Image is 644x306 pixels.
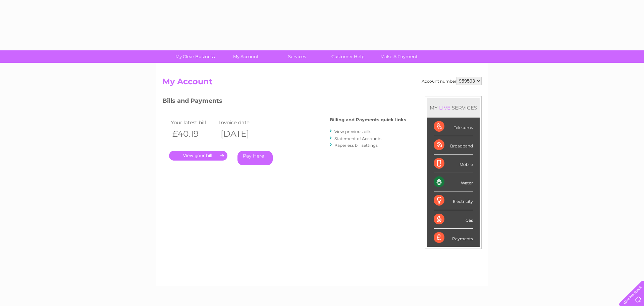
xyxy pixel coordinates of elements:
div: Gas [434,210,473,229]
a: Services [269,50,325,63]
div: Mobile [434,155,473,173]
a: My Clear Business [167,50,223,63]
div: Telecoms [434,118,473,136]
h4: Billing and Payments quick links [330,117,406,122]
div: Payments [434,229,473,247]
th: [DATE] [217,127,266,141]
td: Your latest bill [169,118,217,127]
a: Statement of Accounts [334,136,381,141]
a: . [169,151,227,161]
a: Make A Payment [371,50,427,63]
a: View previous bills [334,129,371,134]
h2: My Account [162,77,482,90]
a: Pay Here [237,151,273,165]
a: Customer Help [320,50,376,63]
a: My Account [218,50,274,63]
a: Paperless bill settings [334,143,378,148]
div: Water [434,173,473,191]
div: Electricity [434,191,473,210]
div: Account number [422,77,482,85]
div: MY SERVICES [427,98,480,117]
div: Broadband [434,136,473,155]
td: Invoice date [217,118,266,127]
th: £40.19 [169,127,217,141]
h3: Bills and Payments [162,96,406,108]
div: LIVE [438,104,452,111]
